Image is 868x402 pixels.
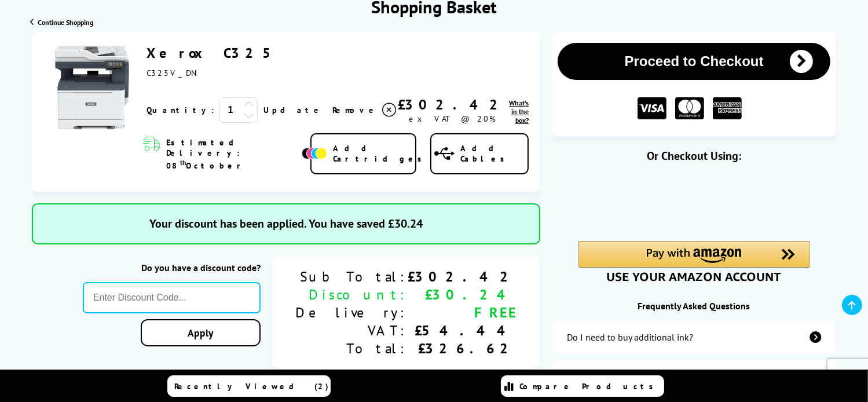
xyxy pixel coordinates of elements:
[460,143,528,164] span: Add Cables
[167,375,331,397] a: Recently Viewed (2)
[147,105,214,115] span: Quantity:
[174,381,329,392] span: Recently Viewed (2)
[558,43,830,80] button: Proceed to Checkout
[149,216,423,231] span: Your discount has been applied. You have saved £30.24
[509,98,529,125] span: What's in the box?
[83,262,261,273] div: Do you have a discount code?
[295,304,408,321] div: Delivery:
[675,97,704,120] img: MASTER CARD
[507,98,529,125] a: lnk_inthebox
[408,286,517,304] div: £30.24
[520,381,660,392] span: Compare Products
[578,182,810,221] iframe: PayPal
[567,331,693,343] div: Do I need to buy additional ink?
[49,44,135,131] img: Xerox C325
[713,97,742,120] img: American Express
[552,300,836,312] div: Frequently Asked Questions
[552,148,836,163] div: Or Checkout Using:
[552,321,836,353] a: additional-ink
[38,18,93,27] span: Continue Shopping
[295,268,408,286] div: Sub Total:
[83,282,261,313] input: Enter Discount Code...
[147,44,280,62] a: Xerox C325
[302,148,327,159] img: Add Cartridges
[141,319,261,346] a: Apply
[295,321,408,339] div: VAT:
[409,114,496,124] span: ex VAT @ 20%
[332,105,378,115] span: Remove
[180,158,186,167] sup: th
[501,375,664,397] a: Compare Products
[578,241,810,282] div: Amazon Pay - Use your Amazon account
[408,339,517,357] div: £326.62
[552,360,836,393] a: items-arrive
[398,96,507,114] div: £302.42
[408,321,517,339] div: £54.44
[408,268,517,286] div: £302.42
[30,18,93,27] a: Continue Shopping
[295,339,408,357] div: Total:
[408,304,517,321] div: FREE
[295,286,408,304] div: Discount:
[263,105,323,115] a: Update
[638,97,666,120] img: VISA
[333,143,428,164] span: Add Cartridges
[332,101,398,119] a: Delete item from your basket
[147,68,198,78] span: C325V_DNI
[166,137,299,171] span: Estimated Delivery: 08 October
